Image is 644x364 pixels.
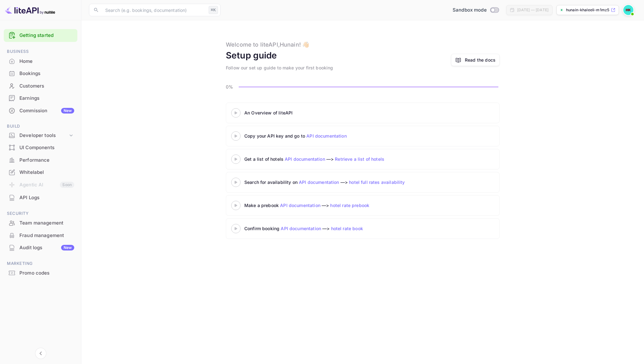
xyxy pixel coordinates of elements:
p: 0% [226,83,237,90]
a: Customers [4,80,77,92]
a: Read the docs [465,57,496,63]
a: hotel full rates availability [349,179,405,185]
div: [DATE] — [DATE] [517,7,548,13]
button: Collapse navigation [35,348,46,359]
div: New [61,108,74,114]
div: An Overview of liteAPI [244,109,401,116]
a: API documentation [299,179,339,185]
div: Home [4,55,77,68]
div: UI Components [4,142,77,154]
div: Home [19,58,74,65]
div: UI Components [19,144,74,151]
a: Audit logsNew [4,242,77,253]
a: Earnings [4,92,77,104]
a: CommissionNew [4,105,77,116]
span: Build [4,123,77,130]
a: API documentation [285,156,325,162]
div: Follow our set up guide to make your first booking [226,64,333,71]
div: Audit logs [19,244,74,251]
p: hunain-khaleeli-m1mz5.... [566,7,610,13]
div: Confirm booking —> [244,225,401,232]
span: Security [4,210,77,217]
a: API documentation [280,203,320,208]
a: UI Components [4,142,77,153]
a: API Logs [4,192,77,203]
img: LiteAPI logo [5,5,55,15]
div: Commission [19,107,74,114]
div: New [61,245,74,250]
a: Whitelabel [4,166,77,178]
a: Fraud management [4,230,77,241]
div: Earnings [19,95,74,102]
a: Read the docs [451,54,500,66]
div: Customers [19,83,74,90]
a: Retrieve a list of hotels [335,156,384,162]
a: hotel rate book [331,226,363,231]
div: API Logs [4,192,77,204]
div: Whitelabel [19,169,74,176]
div: ⌘K [209,6,218,14]
div: Developer tools [4,130,77,141]
a: Bookings [4,68,77,79]
div: Fraud management [19,232,74,239]
span: Marketing [4,260,77,267]
div: Promo codes [19,270,74,277]
div: Setup guide [226,49,277,62]
a: hotel rate prebook [330,203,369,208]
div: Getting started [4,29,77,42]
a: Promo codes [4,267,77,279]
a: Performance [4,154,77,166]
div: Make a prebook —> [244,202,401,209]
div: Customers [4,80,77,92]
div: Bookings [19,70,74,77]
a: Team management [4,217,77,229]
img: Hunain Khaleeli [623,5,633,15]
div: Search for availability on —> [244,179,464,185]
div: Team management [19,220,74,227]
a: Home [4,55,77,67]
div: Welcome to liteAPI, Hunain ! 👋🏻 [226,40,309,49]
a: API documentation [281,226,321,231]
div: Copy your API key and go to [244,133,401,139]
div: Get a list of hotels —> [244,156,401,162]
input: Search (e.g. bookings, documentation) [101,4,206,16]
a: Getting started [19,32,74,39]
div: Switch to Production mode [450,7,501,14]
span: Sandbox mode [453,7,487,14]
span: Business [4,48,77,55]
div: Performance [19,157,74,164]
div: Performance [4,154,77,166]
div: API Logs [19,194,74,201]
div: Audit logsNew [4,242,77,254]
a: API documentation [306,133,347,139]
div: Developer tools [19,132,68,139]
